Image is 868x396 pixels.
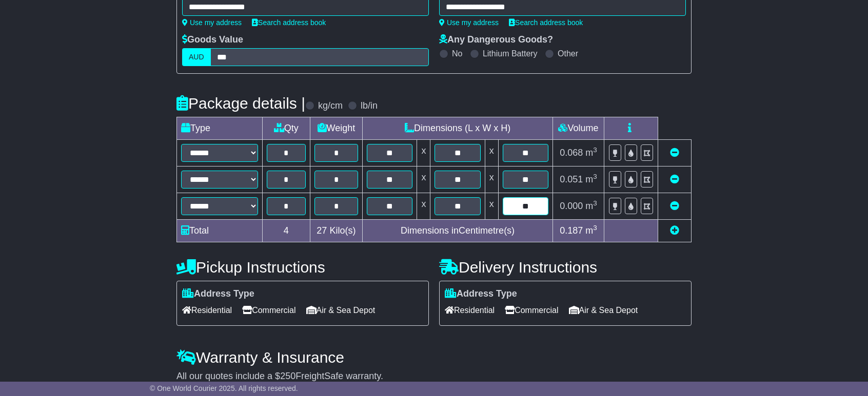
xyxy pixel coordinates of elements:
[445,302,495,318] span: Residential
[177,117,263,140] td: Type
[560,201,583,211] span: 0.000
[560,225,583,236] span: 0.187
[445,288,517,300] label: Address Type
[182,302,232,318] span: Residential
[593,224,597,232] sup: 3
[585,148,597,158] span: m
[182,34,243,46] label: Goods Value
[182,288,254,300] label: Address Type
[363,220,553,242] td: Dimensions in Centimetre(s)
[483,49,538,58] label: Lithium Battery
[242,302,295,318] span: Commercial
[417,193,430,220] td: x
[439,18,499,27] a: Use my address
[306,302,376,318] span: Air & Sea Depot
[252,18,326,27] a: Search address book
[182,48,211,66] label: AUD
[593,146,597,154] sup: 3
[363,117,553,140] td: Dimensions (L x W x H)
[485,140,498,166] td: x
[263,117,310,140] td: Qty
[670,225,679,236] a: Add new item
[505,302,558,318] span: Commercial
[569,302,638,318] span: Air & Sea Depot
[280,371,295,381] span: 250
[417,166,430,193] td: x
[670,148,679,158] a: Remove this item
[585,225,597,236] span: m
[263,220,310,242] td: 4
[177,220,263,242] td: Total
[417,140,430,166] td: x
[310,220,363,242] td: Kilo(s)
[560,174,583,184] span: 0.051
[452,49,462,58] label: No
[670,174,679,184] a: Remove this item
[585,201,597,211] span: m
[593,199,597,207] sup: 3
[310,117,363,140] td: Weight
[176,259,429,276] h4: Pickup Instructions
[182,18,242,27] a: Use my address
[318,100,343,112] label: kg/cm
[150,384,298,392] span: © One World Courier 2025. All rights reserved.
[485,166,498,193] td: x
[176,349,692,366] h4: Warranty & Insurance
[439,259,692,276] h4: Delivery Instructions
[509,18,583,27] a: Search address book
[439,34,553,46] label: Any Dangerous Goods?
[558,49,578,58] label: Other
[585,174,597,184] span: m
[361,100,378,112] label: lb/in
[593,173,597,180] sup: 3
[176,95,305,112] h4: Package details |
[485,193,498,220] td: x
[560,148,583,158] span: 0.068
[670,201,679,211] a: Remove this item
[553,117,604,140] td: Volume
[317,225,327,236] span: 27
[176,371,692,382] div: All our quotes include a $ FreightSafe warranty.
